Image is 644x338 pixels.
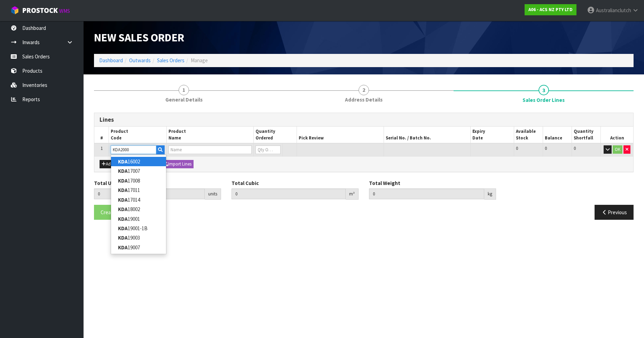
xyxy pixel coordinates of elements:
a: KDA19001-1B [111,224,166,233]
span: Sales Order Lines [523,96,565,104]
input: Total Cubic [231,188,346,199]
span: 2 [359,85,369,95]
div: m³ [346,188,359,200]
strong: KDA [118,244,128,251]
th: Product Name [167,127,253,143]
input: Name [168,145,251,154]
th: Serial No. / Batch No. [384,127,470,143]
strong: KDA [118,168,128,174]
span: 3 [539,85,549,95]
th: Pick Review [297,127,384,143]
a: Sales Orders [157,57,184,64]
span: 1 [101,145,103,151]
span: ProStock [22,6,58,15]
small: WMS [59,8,70,14]
span: 1 [179,85,189,95]
a: KDA19001 [111,214,166,224]
button: Add Line [100,160,124,168]
span: Manage [191,57,208,64]
img: cube-alt.png [10,6,19,15]
label: Total Units [94,179,121,187]
a: KDA17014 [111,195,166,204]
a: KDA17011 [111,185,166,195]
span: 0 [574,145,576,151]
span: 0 [545,145,547,151]
strong: KDA [118,187,128,193]
label: Total Cubic [231,179,259,187]
span: Address Details [345,96,383,103]
strong: KDA [118,177,128,184]
a: Outwards [129,57,151,64]
button: Import Lines [162,160,194,168]
a: Dashboard [99,57,123,64]
span: Create Order [101,209,129,216]
a: KDA19007 [111,243,166,252]
a: KDA18002 [111,204,166,214]
th: Product Code [109,127,167,143]
span: Australianclutch [596,7,631,14]
span: New Sales Order [94,30,184,45]
strong: KDA [118,196,128,203]
strong: A06 - ACS NZ PTY LTD [528,7,573,13]
th: Quantity Ordered [253,127,297,143]
a: KDA16002 [111,157,166,166]
span: Sales Order Lines [94,107,634,225]
strong: KDA [118,158,128,165]
strong: KDA [118,234,128,241]
div: units [205,188,221,200]
strong: KDA [118,206,128,212]
span: General Details [165,96,203,103]
div: kg [484,188,496,200]
strong: KDA [118,216,128,222]
a: KDA19003 [111,233,166,242]
a: KDA17008 [111,176,166,185]
input: Qty Ordered [256,145,281,154]
input: Total Weight [369,188,484,199]
th: Expiry Date [471,127,514,143]
a: KDA17007 [111,166,166,176]
th: Available Stock [514,127,543,143]
label: Total Weight [369,179,400,187]
button: Create Order [94,205,136,220]
h3: Lines [100,116,628,123]
th: Quantity Shortfall [572,127,601,143]
strong: KDA [118,225,128,232]
th: Action [601,127,633,143]
input: Total Units [94,188,205,199]
th: # [94,127,109,143]
input: Code [111,145,156,154]
th: Balance [543,127,572,143]
button: OK [613,145,622,154]
button: Previous [595,205,634,220]
span: 0 [516,145,518,151]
